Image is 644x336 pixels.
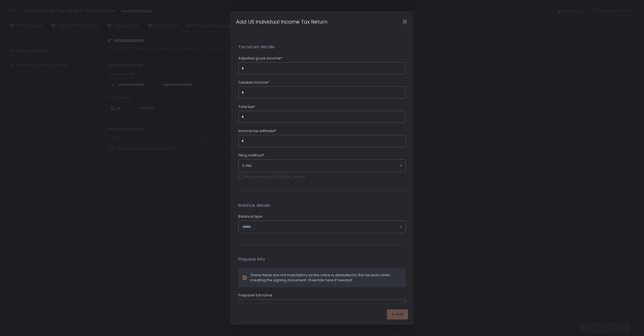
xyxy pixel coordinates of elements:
[238,44,406,50] span: Tax return details
[239,160,405,172] div: Search for option
[242,163,252,168] span: E-file
[250,273,402,283] div: These fields are not mandatory as the value is defaulted to the tax lead when creating the signin...
[238,256,406,263] span: Preparer info
[396,19,414,25] div: Close
[238,104,255,109] span: Total tax*
[239,221,405,233] div: Search for option
[238,128,276,134] span: Income tax withheld*
[238,80,269,85] span: Taxable income*
[238,214,262,219] span: Balance type
[238,202,406,209] span: Balance details
[238,293,272,298] span: Preparer full name
[238,56,282,61] span: Adjusted gross income*
[238,153,264,158] span: Filing method*
[236,18,327,26] h1: Add US Individual Income Tax Return
[242,224,399,230] input: Search for option
[252,163,399,169] input: Search for option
